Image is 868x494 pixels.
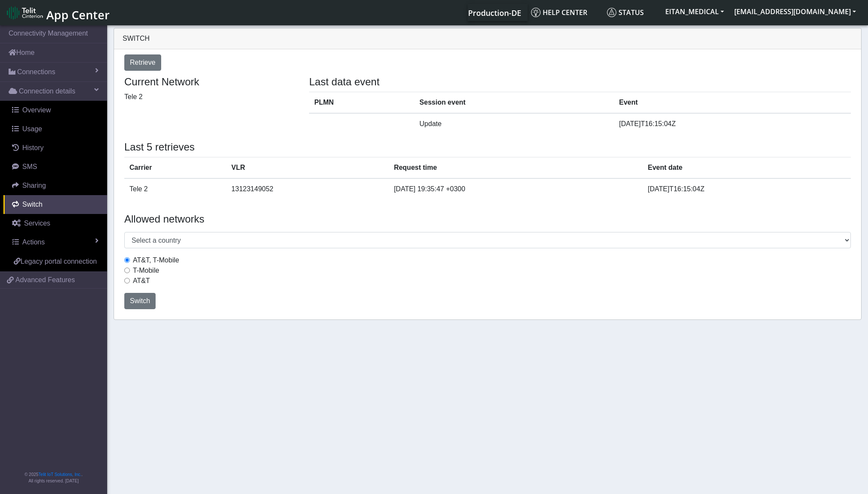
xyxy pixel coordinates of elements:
th: Session event [414,92,614,113]
span: Switch [22,201,42,208]
th: PLMN [309,92,414,113]
span: Production-DE [468,8,521,18]
a: Telit IoT Solutions, Inc. [39,472,81,477]
span: Sharing [22,182,46,189]
a: Help center [528,4,604,21]
span: Help center [531,8,587,17]
th: VLR [226,157,389,178]
span: Legacy portal connection [21,258,97,265]
span: SMS [22,163,37,170]
button: Retrieve [124,54,161,71]
a: History [3,139,107,157]
span: Overview [22,106,51,114]
td: [DATE]T16:15:04Z [614,113,851,134]
a: App Center [7,3,108,22]
span: Connection details [19,86,75,96]
img: logo-telit-cinterion-gw-new.png [7,6,43,20]
th: Event [614,92,851,113]
span: Usage [22,125,42,133]
label: AT&T, T-Mobile [133,255,179,265]
span: Connections [17,67,55,77]
label: AT&T [133,276,150,286]
h4: Last 5 retrieves [124,141,851,154]
a: Actions [3,233,107,252]
a: Switch [3,195,107,214]
a: Services [3,214,107,233]
img: status.svg [607,8,616,17]
td: Tele 2 [124,178,226,199]
span: History [22,144,44,151]
a: Your current platform instance [468,4,521,21]
td: 13123149052 [226,178,389,199]
span: Status [607,8,644,17]
button: Switch [124,293,156,309]
button: EITAN_MEDICAL [660,4,729,19]
td: Update [414,113,614,134]
h4: Allowed networks [124,213,851,226]
th: Event date [643,157,851,178]
h4: Last data event [309,76,851,88]
h4: Current Network [124,76,296,88]
span: Actions [22,238,45,246]
td: [DATE]T16:15:04Z [643,178,851,199]
span: Switch [123,35,150,42]
a: Usage [3,120,107,139]
span: Tele 2 [124,93,143,100]
a: Sharing [3,176,107,195]
span: App Center [46,7,110,23]
th: Carrier [124,157,226,178]
span: Retrieve [130,59,156,66]
span: Advanced Features [15,275,75,285]
span: Switch [130,297,150,304]
label: T-Mobile [133,265,159,276]
a: SMS [3,157,107,176]
span: Services [24,220,50,227]
th: Request time [389,157,643,178]
a: Overview [3,101,107,120]
button: [EMAIL_ADDRESS][DOMAIN_NAME] [729,4,861,19]
img: knowledge.svg [531,8,541,17]
a: Status [604,4,660,21]
td: [DATE] 19:35:47 +0300 [389,178,643,199]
